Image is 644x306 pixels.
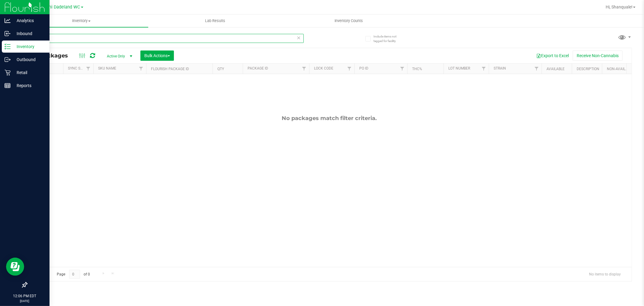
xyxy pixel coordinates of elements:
[248,66,268,70] a: Package ID
[11,82,47,89] p: Reports
[144,53,170,58] span: Bulk Actions
[217,67,224,71] a: Qty
[11,43,47,50] p: Inventory
[532,50,573,61] button: Export to Excel
[136,63,146,74] a: Filter
[344,63,354,74] a: Filter
[5,18,11,24] inline-svg: Analytics
[5,44,11,50] inline-svg: Inventory
[327,18,371,24] span: Inventory Counts
[11,69,47,76] p: Retail
[27,115,632,122] div: No packages match filter criteria.
[282,15,416,27] a: Inventory Counts
[11,17,47,24] p: Analytics
[68,66,91,70] a: Sync Status
[5,31,11,37] inline-svg: Inbound
[5,57,11,63] inline-svg: Outbound
[11,30,47,37] p: Inbound
[148,15,282,27] a: Lab Results
[479,63,489,74] a: Filter
[11,56,47,63] p: Outbound
[3,293,47,299] p: 12:06 PM EDT
[607,67,634,71] a: Non-Available
[6,258,24,276] iframe: Resource center
[52,270,95,279] span: Page of 0
[5,70,11,76] inline-svg: Retail
[140,50,174,61] button: Bulk Actions
[31,52,74,59] span: All Packages
[299,63,309,74] a: Filter
[577,67,599,71] a: Description
[151,67,189,71] a: Flourish Package ID
[546,67,565,71] a: Available
[397,63,407,74] a: Filter
[584,270,626,279] span: No items to display
[412,67,422,71] a: THC%
[532,63,542,74] a: Filter
[3,299,47,303] p: [DATE]
[40,5,80,10] span: Miami Dadeland WC
[494,66,506,70] a: Strain
[83,63,93,74] a: Filter
[98,66,116,70] a: SKU Name
[314,66,333,70] a: Lock Code
[297,34,301,42] span: Clear
[373,34,404,43] span: Include items not tagged for facility
[14,15,148,27] a: Inventory
[359,66,368,70] a: PO ID
[14,18,148,24] span: Inventory
[606,5,633,9] span: Hi, Shanquale!
[197,18,233,24] span: Lab Results
[5,83,11,89] inline-svg: Reports
[27,34,304,43] input: Search Package ID, Item Name, SKU, Lot or Part Number...
[573,50,623,61] button: Receive Non-Cannabis
[448,66,470,70] a: Lot Number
